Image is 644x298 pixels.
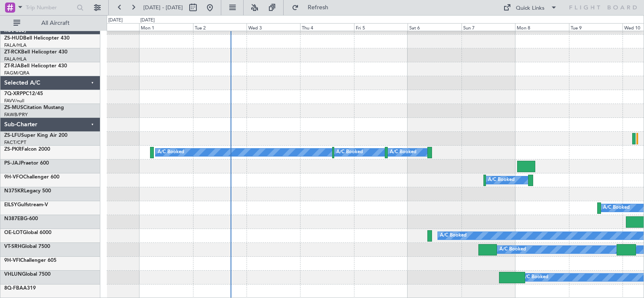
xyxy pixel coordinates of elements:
[4,202,48,208] a: EILSYGulfstream-V
[336,146,363,159] div: A/C Booked
[4,272,22,277] span: VHLUN
[4,133,67,138] a: ZS-LFUSuper King Air 200
[300,23,354,31] div: Thu 4
[4,189,24,194] span: N375KR
[4,272,51,277] a: VHLUNGlobal 7500
[4,105,64,110] a: ZS-MUSCitation Mustang
[4,286,23,291] span: 8Q-FBA
[4,230,23,235] span: OE-LOT
[499,243,526,256] div: A/C Booked
[4,147,50,152] a: ZS-PKRFalcon 2000
[247,23,300,31] div: Wed 3
[4,216,38,221] a: N387EBG-600
[4,64,21,69] span: ZT-RJA
[301,5,336,11] span: Refresh
[4,91,43,96] a: 7Q-XRPPC12/45
[603,202,630,214] div: A/C Booked
[4,98,24,104] a: FAVV/null
[139,23,193,31] div: Mon 1
[4,230,51,235] a: OE-LOTGlobal 6000
[569,23,623,31] div: Tue 9
[4,42,27,48] a: FALA/HLA
[4,286,36,291] a: 8Q-FBAA319
[4,50,21,55] span: ZT-RCK
[4,189,51,194] a: N375KRLegacy 500
[22,20,89,26] span: All Aircraft
[4,70,30,76] a: FAGM/QRA
[4,36,23,41] span: ZS-HUD
[440,229,467,242] div: A/C Booked
[4,161,49,166] a: PS-JAJPraetor 600
[193,23,247,31] div: Tue 2
[354,23,408,31] div: Fri 5
[4,175,23,180] span: 9H-VFO
[488,174,515,186] div: A/C Booked
[143,4,183,11] span: [DATE] - [DATE]
[4,139,26,146] a: FACT/CPT
[522,271,548,284] div: A/C Booked
[4,244,21,249] span: VT-SRH
[390,146,416,159] div: A/C Booked
[408,23,461,31] div: Sat 6
[4,216,24,221] span: N387EB
[4,147,21,152] span: ZS-PKR
[86,23,139,31] div: Sun 31
[515,23,569,31] div: Mon 8
[4,112,28,118] a: FAWB/PRY
[4,56,27,62] a: FALA/HLA
[288,1,338,14] button: Refresh
[4,202,17,208] span: EILSY
[4,175,59,180] a: 9H-VFOChallenger 600
[4,258,20,263] span: 9H-VFI
[4,36,70,41] a: ZS-HUDBell Helicopter 430
[108,17,123,24] div: [DATE]
[9,16,91,30] button: All Aircraft
[4,64,67,69] a: ZT-RJABell Helicopter 430
[4,244,50,249] a: VT-SRHGlobal 7500
[4,161,21,166] span: PS-JAJ
[4,105,23,110] span: ZS-MUS
[499,1,561,14] button: Quick Links
[140,17,155,24] div: [DATE]
[26,1,74,14] input: Trip Number
[4,258,56,263] a: 9H-VFIChallenger 605
[4,133,21,138] span: ZS-LFU
[4,50,67,55] a: ZT-RCKBell Helicopter 430
[158,146,184,159] div: A/C Booked
[462,23,515,31] div: Sun 7
[516,4,545,13] div: Quick Links
[4,91,23,96] span: 7Q-XRP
